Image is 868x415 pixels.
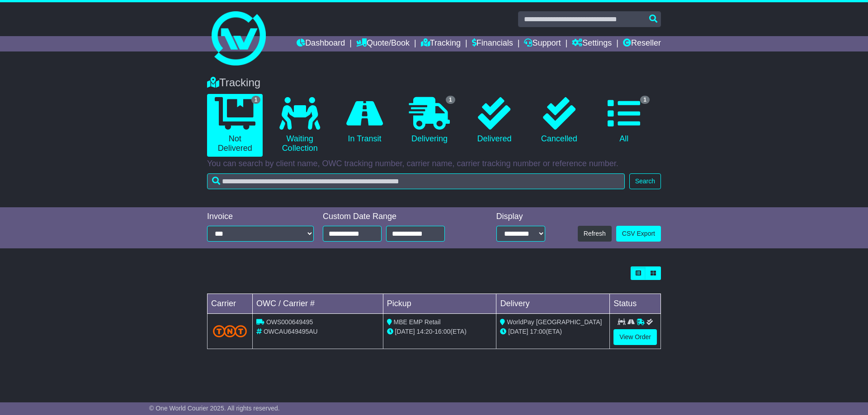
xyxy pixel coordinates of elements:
a: 1 Delivering [401,94,457,147]
a: Settings [572,36,612,51]
a: 1 Not Delivered [207,94,263,157]
a: Waiting Collection [272,94,327,157]
div: Custom Date Range [323,212,468,222]
div: (ETA) [500,327,606,336]
a: Quote/Book [356,36,410,51]
a: 1 All [596,94,652,147]
a: Delivered [467,94,522,147]
div: Invoice [207,212,314,222]
span: OWCAU649495AU [264,328,318,335]
td: Delivery [496,294,610,314]
span: WorldPay [GEOGRAPHIC_DATA] [507,318,602,326]
div: - (ETA) [387,327,493,336]
td: Status [610,294,661,314]
td: OWC / Carrier # [253,294,383,314]
span: 17:00 [530,328,546,335]
span: 1 [446,96,455,104]
td: Carrier [208,294,253,314]
span: OWS000649495 [266,318,313,326]
a: Dashboard [297,36,345,51]
td: Pickup [383,294,496,314]
img: TNT_Domestic.png [213,325,247,337]
a: View Order [613,329,657,345]
div: Display [496,212,545,222]
span: 16:00 [434,328,450,335]
a: Reseller [623,36,661,51]
span: 1 [251,96,261,104]
a: Financials [472,36,513,51]
a: CSV Export [616,226,661,242]
button: Refresh [578,226,612,242]
span: © One World Courier 2025. All rights reserved. [149,405,280,412]
a: Cancelled [531,94,587,147]
span: 14:20 [417,328,433,335]
a: In Transit [337,94,392,147]
span: 1 [640,96,650,104]
span: MBE EMP Retail [394,318,441,326]
button: Search [629,173,661,189]
a: Tracking [421,36,461,51]
p: You can search by client name, OWC tracking number, carrier name, carrier tracking number or refe... [207,159,661,169]
span: [DATE] [395,328,415,335]
a: Support [524,36,561,51]
span: [DATE] [508,328,528,335]
div: Tracking [203,76,665,89]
